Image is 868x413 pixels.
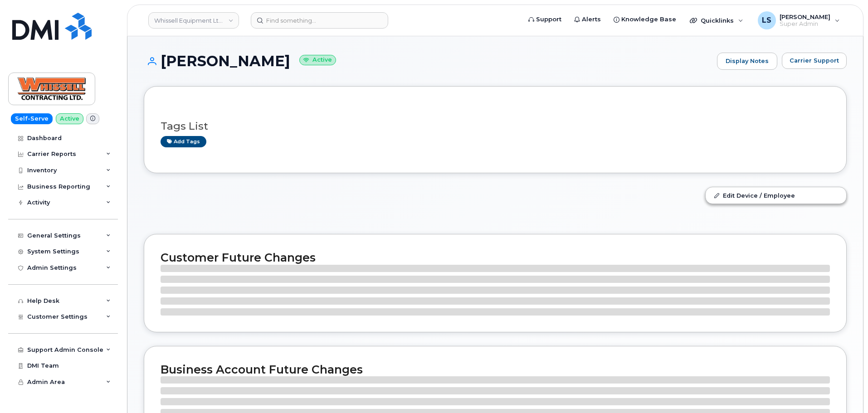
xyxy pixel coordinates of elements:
[782,53,847,69] button: Carrier Support
[717,53,777,70] a: Display Notes
[144,53,712,69] h1: [PERSON_NAME]
[161,251,830,264] h2: Customer Future Changes
[706,187,846,204] a: Edit Device / Employee
[161,121,830,132] h3: Tags List
[161,363,830,376] h2: Business Account Future Changes
[299,55,336,65] small: Active
[790,56,839,65] span: Carrier Support
[161,136,206,147] a: Add tags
